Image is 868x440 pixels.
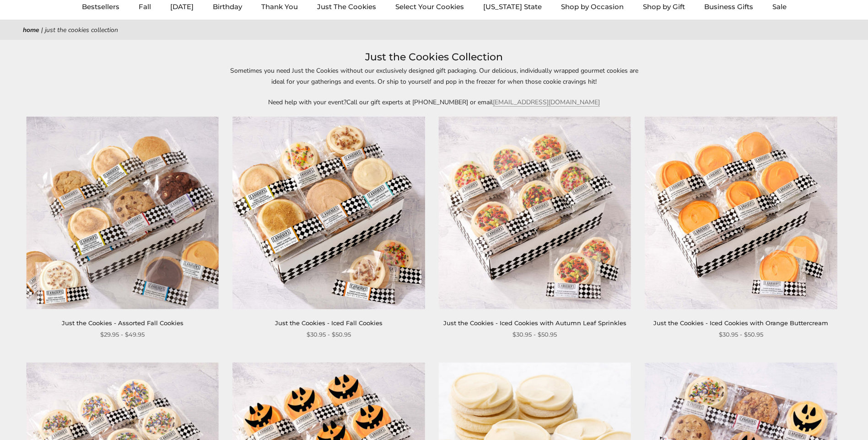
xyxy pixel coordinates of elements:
a: Just the Cookies - Iced Fall Cookies [275,319,383,327]
a: Shop by Occasion [561,2,624,11]
span: Call our gift experts at [PHONE_NUMBER] or email [346,98,493,107]
span: $30.95 - $50.95 [719,330,763,339]
h1: Just the Cookies Collection [37,49,831,65]
a: Bestsellers [82,2,119,11]
a: Just the Cookies - Iced Cookies with Autumn Leaf Sprinkles [443,319,626,327]
a: Shop by Gift [643,2,685,11]
p: Need help with your event? [224,97,645,107]
a: Just The Cookies [317,2,376,11]
a: Thank You [261,2,298,11]
img: Just the Cookies - Iced Fall Cookies [232,117,425,309]
a: Business Gifts [704,2,753,11]
a: Select Your Cookies [395,2,464,11]
span: | [41,26,43,34]
a: Just the Cookies - Assorted Fall Cookies [62,319,183,327]
img: Just the Cookies - Assorted Fall Cookies [26,117,219,309]
img: Just the Cookies - Iced Cookies with Orange Buttercream [645,117,837,309]
p: Sometimes you need Just the Cookies without our exclusively designed gift packaging. Our deliciou... [224,65,645,86]
span: $30.95 - $50.95 [307,330,351,339]
span: $29.95 - $49.95 [100,330,145,339]
nav: breadcrumbs [23,25,845,35]
a: Sale [772,2,787,11]
a: Fall [139,2,151,11]
a: Home [23,26,39,34]
span: $30.95 - $50.95 [512,330,557,339]
a: [DATE] [170,2,194,11]
a: [EMAIL_ADDRESS][DOMAIN_NAME] [493,98,600,107]
a: [US_STATE] State [483,2,542,11]
span: Just the Cookies Collection [45,26,118,34]
img: Just the Cookies - Iced Cookies with Autumn Leaf Sprinkles [438,117,631,309]
a: Just the Cookies - Iced Cookies with Orange Buttercream [653,319,828,327]
a: Birthday [213,2,242,11]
